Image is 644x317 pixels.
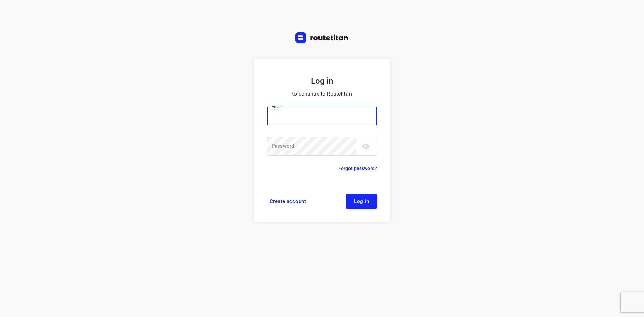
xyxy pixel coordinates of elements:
[295,32,349,43] img: Routetitan
[267,194,309,209] a: Create account
[354,199,369,204] span: Log in
[338,164,377,172] a: Forgot password?
[346,194,377,209] button: Log in
[270,199,306,204] span: Create account
[359,140,372,153] button: toggle password visibility
[267,89,377,99] p: to continue to Routetitan
[295,32,349,45] a: Routetitan
[267,75,377,87] h5: Log in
